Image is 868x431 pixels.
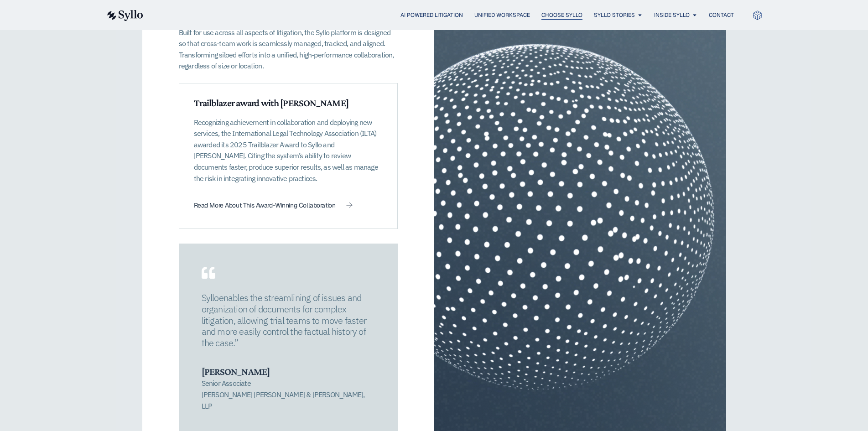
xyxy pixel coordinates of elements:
[106,10,143,21] img: syllo
[709,11,734,19] a: Contact
[202,366,375,378] h3: [PERSON_NAME]
[161,11,734,20] nav: Menu
[179,27,398,72] p: Built for use across all aspects of litigation, the Syllo platform is designed so that cross-team...
[202,378,375,411] p: Senior Associate [PERSON_NAME] [PERSON_NAME] & [PERSON_NAME], LLP
[654,11,690,19] a: Inside Syllo
[541,11,582,19] a: Choose Syllo
[161,11,734,20] div: Menu Toggle
[474,11,530,19] a: Unified Workspace
[202,291,219,304] span: Syllo
[202,291,366,349] span: enables the streamlining of issues and organization of documents for complex litigation, allowing...
[194,117,383,184] p: Recognizing achievement in collaboration and deploying new services, the International Legal Tech...
[400,11,463,19] a: AI Powered Litigation
[194,97,348,109] span: Trailblazer award with [PERSON_NAME]
[594,11,635,19] a: Syllo Stories
[194,202,336,208] span: Read More About This Award-Winning Collaboration
[194,202,353,209] a: Read More About This Award-Winning Collaboration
